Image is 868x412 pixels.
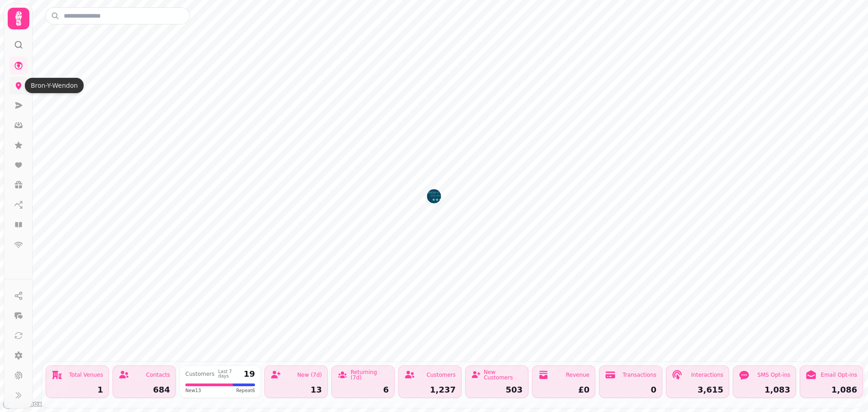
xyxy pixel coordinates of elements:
[118,386,170,394] div: 684
[672,386,723,394] div: 3,615
[270,386,322,394] div: 13
[484,369,523,380] div: New Customers
[146,372,170,378] div: Contacts
[244,370,255,378] div: 19
[69,372,103,378] div: Total Venues
[757,372,790,378] div: SMS Opt-ins
[623,372,656,378] div: Transactions
[806,386,857,394] div: 1,086
[185,387,201,394] span: New 13
[236,387,255,394] span: Repeat 6
[337,386,389,394] div: 6
[471,386,523,394] div: 503
[297,372,322,378] div: New (7d)
[538,386,590,394] div: £0
[566,372,590,378] div: Revenue
[350,369,389,380] div: Returning (7d)
[404,386,456,394] div: 1,237
[426,372,456,378] div: Customers
[605,386,656,394] div: 0
[427,189,441,206] div: Map marker
[691,372,723,378] div: Interactions
[739,386,790,394] div: 1,083
[185,371,215,377] div: Customers
[427,189,441,204] button: Bron-Y-Wendon
[25,78,84,93] div: Bron-Y-Wendon
[218,369,240,379] div: Last 7 days
[821,372,857,378] div: Email Opt-ins
[52,386,103,394] div: 1
[3,399,42,409] a: Mapbox logo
